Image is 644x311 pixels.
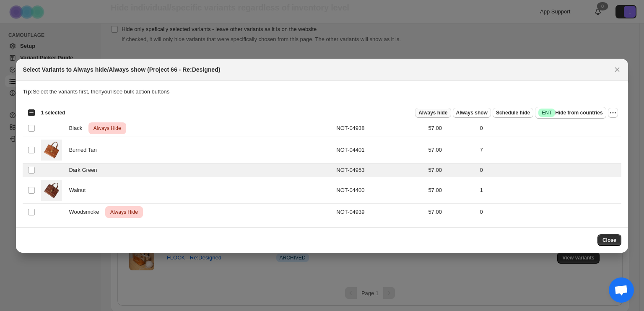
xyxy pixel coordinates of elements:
[334,203,426,220] td: NOT-04939
[41,140,62,161] img: Project_66_Burned_Tan.jpg
[41,109,65,116] span: 1 selected
[478,203,621,220] td: 0
[69,124,87,132] span: Black
[109,207,140,217] span: Always Hide
[611,64,623,75] button: Close
[478,137,621,163] td: 7
[496,109,530,116] span: Schedule hide
[493,108,533,118] button: Schedule hide
[415,108,451,118] button: Always hide
[426,137,477,163] td: 57.00
[426,163,477,177] td: 57.00
[23,88,33,95] strong: Tip:
[597,234,621,246] button: Close
[334,119,426,137] td: NOT-04938
[426,119,477,137] td: 57.00
[69,208,104,216] span: Woodsmoke
[23,65,220,74] h2: Select Variants to Always hide/Always show (Project 66 - Re:Designed)
[23,88,621,96] p: Select the variants first, then you'll see bulk action buttons
[41,180,62,201] img: Project_66_Walnut.jpg
[538,109,602,117] span: Hide from countries
[609,277,634,303] a: Open chat
[456,109,488,116] span: Always show
[602,237,616,244] span: Close
[69,166,101,174] span: Dark Green
[334,163,426,177] td: NOT-04953
[542,109,552,116] span: ENT
[418,109,447,116] span: Always hide
[608,108,618,118] button: More actions
[478,119,621,137] td: 0
[69,146,101,154] span: Burned Tan
[69,186,90,194] span: Walnut
[426,203,477,220] td: 57.00
[453,108,491,118] button: Always show
[334,137,426,163] td: NOT-04401
[334,177,426,203] td: NOT-04400
[478,177,621,203] td: 1
[478,163,621,177] td: 0
[535,107,606,119] button: SuccessENTHide from countries
[92,123,123,133] span: Always Hide
[426,177,477,203] td: 57.00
